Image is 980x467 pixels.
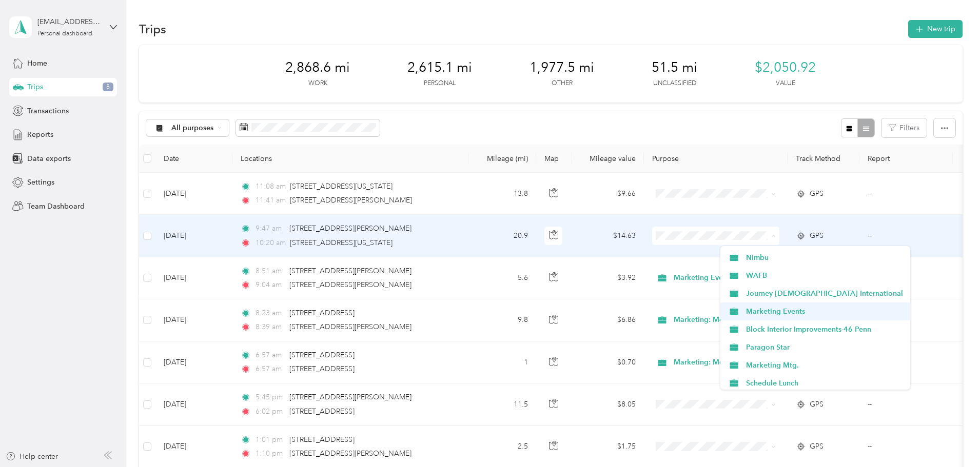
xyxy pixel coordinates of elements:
[468,383,536,425] td: 11.5
[289,364,355,373] span: [STREET_ADDRESS]
[6,451,58,462] button: Help center
[552,79,573,88] p: Other
[285,59,350,76] span: 2,868.6 mi
[755,59,816,76] span: $2,050.92
[746,324,903,335] span: Block Interior Improvements-46 Penn
[155,145,232,173] th: Date
[155,257,232,299] td: [DATE]
[289,407,355,416] span: [STREET_ADDRESS]
[27,106,69,116] span: Transactions
[289,449,411,458] span: [STREET_ADDRESS][PERSON_NAME]
[776,79,795,88] p: Value
[256,223,285,234] span: 9:47 am
[572,215,644,257] td: $14.63
[289,322,411,331] span: [STREET_ADDRESS][PERSON_NAME]
[155,341,232,383] td: [DATE]
[530,59,594,76] span: 1,977.5 mi
[256,392,285,403] span: 5:45 pm
[256,308,285,319] span: 8:23 am
[572,173,644,215] td: $9.66
[746,288,903,299] span: Journey [DEMOGRAPHIC_DATA] International
[37,16,102,27] div: [EMAIL_ADDRESS][DOMAIN_NAME]
[27,153,71,164] span: Data exports
[572,145,644,173] th: Mileage value
[256,279,285,291] span: 9:04 am
[859,145,953,173] th: Report
[788,145,859,173] th: Track Method
[746,270,903,281] span: WAFB
[810,230,824,241] span: GPS
[289,393,411,401] span: [STREET_ADDRESS][PERSON_NAME]
[881,118,927,137] button: Filters
[256,434,285,445] span: 1:01 pm
[746,252,903,263] span: Nimbu
[468,341,536,383] td: 1
[290,182,393,191] span: [STREET_ADDRESS][US_STATE]
[290,238,393,247] span: [STREET_ADDRESS][US_STATE]
[27,58,47,69] span: Home
[256,350,285,361] span: 6:57 am
[908,20,963,38] button: New trip
[289,267,411,275] span: [STREET_ADDRESS][PERSON_NAME]
[674,272,768,283] span: Marketing Events
[27,201,85,212] span: Team Dashboard
[468,145,536,173] th: Mileage (mi)
[256,181,286,192] span: 11:08 am
[155,215,232,257] td: [DATE]
[468,173,536,215] td: 13.8
[746,342,903,353] span: Paragon Star
[256,266,285,277] span: 8:51 am
[256,406,285,417] span: 6:02 pm
[536,145,572,173] th: Map
[256,448,285,459] span: 1:10 pm
[256,195,286,206] span: 11:41 am
[468,299,536,341] td: 9.8
[572,341,644,383] td: $0.70
[289,351,355,359] span: [STREET_ADDRESS]
[232,145,468,173] th: Locations
[155,383,232,425] td: [DATE]
[746,378,903,389] span: Schedule Lunch
[424,79,456,88] p: Personal
[653,79,696,88] p: Unclassified
[289,435,355,444] span: [STREET_ADDRESS]
[37,31,92,37] div: Personal dashboard
[256,321,285,333] span: 8:39 am
[859,173,953,215] td: --
[572,257,644,299] td: $3.92
[407,59,472,76] span: 2,615.1 mi
[923,410,980,467] iframe: Everlance-gr Chat Button Frame
[308,79,327,88] p: Work
[27,129,53,140] span: Reports
[468,215,536,257] td: 20.9
[859,215,953,257] td: --
[155,173,232,215] td: [DATE]
[27,177,54,188] span: Settings
[171,125,214,132] span: All purposes
[103,83,113,92] span: 8
[674,357,768,368] span: Marketing: Meal
[289,309,355,317] span: [STREET_ADDRESS]
[139,24,166,34] h1: Trips
[746,306,903,317] span: Marketing Events
[155,299,232,341] td: [DATE]
[859,383,953,425] td: --
[27,82,43,92] span: Trips
[810,441,824,452] span: GPS
[289,280,411,289] span: [STREET_ADDRESS][PERSON_NAME]
[674,314,768,326] span: Marketing: Meal
[572,299,644,341] td: $6.86
[810,188,824,199] span: GPS
[746,360,903,371] span: Marketing Mtg.
[256,237,286,249] span: 10:20 am
[468,257,536,299] td: 5.6
[652,59,697,76] span: 51.5 mi
[572,383,644,425] td: $8.05
[289,224,411,233] span: [STREET_ADDRESS][PERSON_NAME]
[810,399,824,410] span: GPS
[644,145,788,173] th: Purpose
[256,363,285,375] span: 6:57 am
[290,196,412,205] span: [STREET_ADDRESS][PERSON_NAME]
